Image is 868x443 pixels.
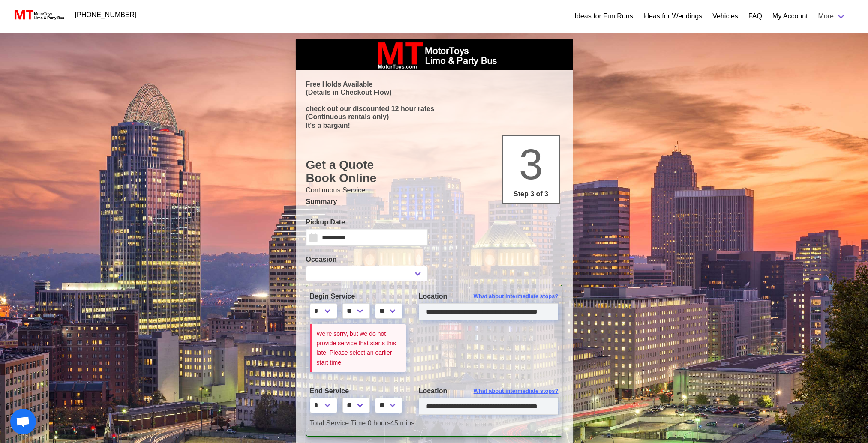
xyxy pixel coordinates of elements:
[306,197,562,207] p: Summary
[10,409,36,434] a: Open chat
[306,113,562,121] p: (Continuous rentals only)
[474,292,559,301] span: What about intermediate stops?
[303,418,565,428] div: 0 hours
[12,9,65,21] img: MotorToys Logo
[306,80,562,88] p: Free Holds Available
[474,387,559,395] span: What about intermediate stops?
[306,217,428,227] label: Pickup Date
[310,291,406,302] label: Begin Service
[306,185,562,195] p: Continuous Service
[370,39,499,70] img: box_logo_brand.jpeg
[317,330,396,366] small: We're sorry, but we do not provide service that starts this late. Please select an earlier start ...
[306,88,562,96] p: (Details in Checkout Flow)
[419,293,448,300] span: Location
[519,140,543,188] span: 3
[306,254,428,265] label: Occasion
[310,419,368,427] span: Total Service Time:
[419,387,448,395] span: Location
[306,121,562,129] p: It's a bargain!
[390,419,414,427] span: 45 mins
[575,11,633,21] a: Ideas for Fun Runs
[306,158,562,185] h1: Get a Quote Book Online
[712,11,738,21] a: Vehicles
[748,11,762,21] a: FAQ
[306,105,562,113] p: check out our discounted 12 hour rates
[643,11,703,21] a: Ideas for Weddings
[813,8,851,25] a: More
[310,386,406,396] label: End Service
[772,11,808,21] a: My Account
[70,6,142,24] a: [PHONE_NUMBER]
[506,189,556,199] p: Step 3 of 3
